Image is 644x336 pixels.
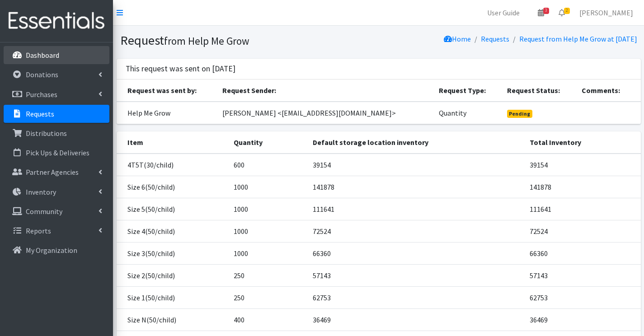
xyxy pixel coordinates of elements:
td: 36469 [307,308,524,331]
td: 36469 [524,308,640,331]
a: Donations [4,65,109,84]
a: Requests [4,105,109,123]
a: Community [4,202,109,220]
th: Request was sent by: [117,79,217,102]
td: 1000 [228,220,307,242]
p: Purchases [26,90,57,99]
td: 39154 [524,154,640,176]
td: 57143 [524,264,640,286]
img: HumanEssentials [4,6,109,36]
p: Pick Ups & Deliveries [26,148,89,157]
td: 66360 [524,242,640,264]
td: 111641 [524,198,640,220]
td: 600 [228,154,307,176]
td: 141878 [524,176,640,198]
a: Purchases [4,85,109,103]
th: Comments: [576,79,640,102]
th: Default storage location inventory [307,131,524,154]
th: Request Type: [433,79,501,102]
a: Reports [4,222,109,240]
td: [PERSON_NAME] <[EMAIL_ADDRESS][DOMAIN_NAME]> [217,102,434,124]
td: Quantity [433,102,501,124]
td: Size 2(50/child) [117,264,228,286]
a: Home [444,34,471,43]
a: Distributions [4,124,109,142]
p: Reports [26,226,51,235]
td: Size 6(50/child) [117,176,228,198]
a: Dashboard [4,46,109,64]
p: Distributions [26,129,67,138]
td: 1000 [228,242,307,264]
td: Help Me Grow [117,102,217,124]
th: Quantity [228,131,307,154]
p: Inventory [26,187,56,196]
td: 72524 [307,220,524,242]
td: 57143 [307,264,524,286]
td: Size 4(50/child) [117,220,228,242]
a: User Guide [480,4,527,22]
th: Request Status: [502,79,577,102]
a: 3 [531,4,551,22]
h1: Request [120,33,376,48]
a: Request from Help Me Grow at [DATE] [519,34,637,43]
td: Size 3(50/child) [117,242,228,264]
td: 62753 [524,286,640,308]
span: 2 [564,8,570,14]
td: 39154 [307,154,524,176]
p: Community [26,207,62,216]
p: Partner Agencies [26,168,79,177]
a: [PERSON_NAME] [572,4,640,22]
a: My Organization [4,241,109,259]
a: 2 [551,4,572,22]
span: Pending [507,110,533,118]
a: Requests [481,34,509,43]
a: Pick Ups & Deliveries [4,144,109,162]
th: Item [117,131,228,154]
td: 66360 [307,242,524,264]
td: 250 [228,264,307,286]
td: 72524 [524,220,640,242]
th: Total Inventory [524,131,640,154]
td: 62753 [307,286,524,308]
a: Inventory [4,183,109,201]
td: Size N(50/child) [117,308,228,331]
p: Dashboard [26,51,59,60]
td: 111641 [307,198,524,220]
small: from Help Me Grow [164,34,249,47]
td: 1000 [228,176,307,198]
td: Size 1(50/child) [117,286,228,308]
td: 250 [228,286,307,308]
td: 141878 [307,176,524,198]
td: 1000 [228,198,307,220]
p: My Organization [26,246,77,255]
td: 4T5T(30/child) [117,154,228,176]
td: 400 [228,308,307,331]
th: Request Sender: [217,79,434,102]
h3: This request was sent on [DATE] [126,64,235,74]
p: Requests [26,109,54,118]
td: Size 5(50/child) [117,198,228,220]
p: Donations [26,70,58,79]
span: 3 [543,8,549,14]
a: Partner Agencies [4,163,109,181]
